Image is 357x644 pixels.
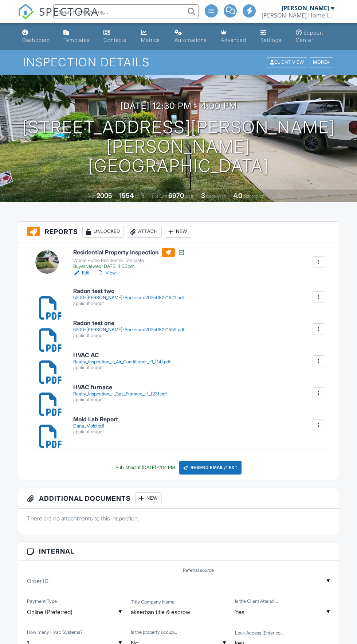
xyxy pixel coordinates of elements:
[73,352,170,371] a: HVAC AC Realty_Inspection_-_Air_Conditioner_-1_(14).pdf application/pdf
[218,26,252,47] a: Advanced
[201,192,205,199] div: 3
[172,26,212,47] a: Automations (Advanced)
[73,264,185,269] div: Buyer viewed [DATE] 4:05 pm
[12,118,345,175] h1: [STREET_ADDRESS][PERSON_NAME][PERSON_NAME] [GEOGRAPHIC_DATA]
[27,577,48,585] label: Order ID
[22,37,50,43] div: Dashboard
[39,4,99,19] span: SPECTORA
[97,269,116,277] a: View
[73,359,170,365] div: Realty_Inspection_-_Air_Conditioner_-1_(14).pdf
[73,301,184,307] div: application/pdf
[23,56,334,69] h1: Inspection Details
[138,26,166,47] a: Metrics
[73,320,184,327] h6: Radon test one
[267,58,307,67] div: Client View
[282,4,329,12] div: [PERSON_NAME]
[235,629,284,636] label: Lock Access (Enter code if not EKEY)
[235,598,278,605] label: Is the Client Attending a Walkthrough?
[165,226,191,238] div: New
[206,194,226,199] span: bedrooms
[131,598,174,605] label: Title Company Name
[73,429,118,435] div: application/pdf
[119,192,134,199] div: 1554
[63,37,90,43] div: Templates
[73,288,184,307] a: Radon test two 5200-[PERSON_NAME]-Boulevard202508271601.pdf application/pdf
[73,320,184,339] a: Radon test one 5200-[PERSON_NAME]-Boulevard202508271559.pdf application/pdf
[260,37,282,43] div: Settings
[87,194,95,199] span: Built
[73,327,184,333] div: 5200-[PERSON_NAME]-Boulevard202508271559.pdf
[97,192,112,199] div: 2005
[73,423,118,429] div: Dana_Mold.pdf
[233,192,242,199] div: 4.0
[185,194,194,199] span: sq.ft.
[73,269,90,277] a: Edit
[60,26,95,47] a: Templates
[82,226,124,238] div: Unlocked
[73,391,167,397] div: Realty_Inspection_-_Gas_Furnace_-1_(23).pdf
[262,12,334,19] div: Weber Home Inspections
[296,30,323,43] div: Support Center
[73,365,170,371] div: application/pdf
[115,465,175,471] div: Published at [DATE] 4:04 PM
[73,384,167,403] a: HVAC furnace Realty_Inspection_-_Gas_Furnace_-1_(23).pdf application/pdf
[73,416,118,435] a: Mold Lab Report Dana_Mold.pdf application/pdf
[73,248,185,257] h6: Residential Property Inspection
[258,26,287,47] a: Settings
[135,492,162,504] div: New
[18,222,339,242] h3: Reports
[135,194,145,199] span: sq. ft.
[103,37,126,43] div: Contacts
[18,488,339,509] h3: Additional Documents
[73,248,185,270] a: Residential Property Inspection Whole Home Residential Template Buyer viewed [DATE] 4:05 pm
[18,4,34,20] img: The Best Home Inspection Software - Spectora
[310,58,333,67] div: More
[221,37,246,43] div: Advanced
[127,226,162,238] div: Attach
[120,101,237,111] h3: [DATE] 12:30 pm - 4:00 pm
[152,194,167,199] span: Lot Size
[73,333,184,339] div: application/pdf
[73,384,167,391] h6: HVAC furnace
[141,37,160,43] div: Metrics
[131,603,226,621] input: Title Company Name
[266,59,309,65] a: Client View
[174,37,207,43] div: Automations
[19,26,55,47] a: Dashboard
[73,416,118,423] h6: Mold Lab Report
[27,514,330,522] p: There are no attachments to this inspection.
[27,598,57,605] label: Payment Type
[179,461,242,475] div: Resend Email/Text
[73,397,167,403] div: application/pdf
[73,352,170,359] h6: HVAC AC
[18,542,339,561] h3: Internal
[183,567,214,574] label: Referral source
[18,10,99,25] a: SPECTORA
[131,629,177,636] label: Is the property occupied?
[53,4,199,19] input: Search everything...
[243,194,264,199] span: bathrooms
[27,629,83,636] label: How many Hvac Systems?
[73,295,184,301] div: 5200-[PERSON_NAME]-Boulevard202508271601.pdf
[101,26,132,47] a: Contacts
[168,192,184,199] div: 6970
[73,258,185,264] div: Whole Home Residential Template
[73,288,184,294] h6: Radon test two
[293,26,338,47] a: Support Center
